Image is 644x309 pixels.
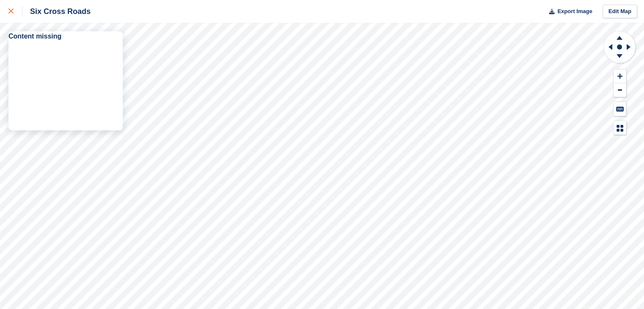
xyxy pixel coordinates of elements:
span: Export Image [557,7,592,16]
strong: Content missing [8,33,61,40]
button: Zoom Out [614,83,626,97]
button: Keyboard Shortcuts [614,102,626,116]
div: Six Cross Roads [22,6,91,17]
a: Edit Map [603,5,637,19]
button: Map Legend [614,121,626,135]
button: Zoom In [614,69,626,83]
button: Export Image [544,5,592,19]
